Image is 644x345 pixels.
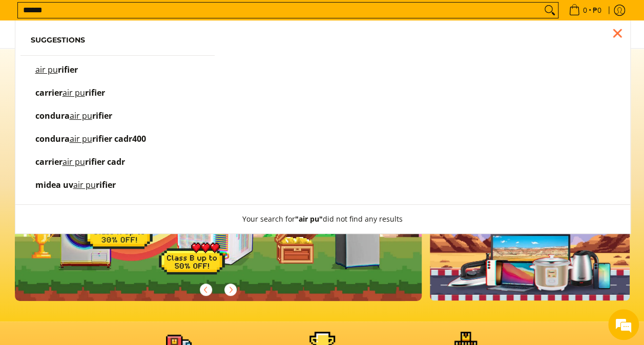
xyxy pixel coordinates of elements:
div: Close pop up [610,26,625,41]
mark: air pu [70,110,92,121]
p: condura air purifier cadr400 [35,135,146,153]
span: rifier [96,179,116,190]
span: • [566,5,605,16]
a: air purifier [31,66,205,84]
button: Next [219,278,242,301]
button: Your search for"air pu"did not find any results [232,205,413,233]
mark: air pu [70,133,92,144]
a: condura air purifier [31,112,205,130]
span: ₱0 [591,7,603,14]
span: 0 [581,7,589,14]
a: condura air purifier cadr400 [31,135,205,153]
button: Previous [195,278,217,301]
span: condura [35,133,70,144]
mark: air pu [63,87,85,98]
a: carrier air purifier cadr [31,158,205,176]
span: carrier [35,87,63,98]
span: condura [35,110,70,121]
p: carrier air purifier [35,89,105,107]
span: rifier [92,110,112,121]
h6: Suggestions [31,36,205,45]
span: rifier cadr [85,156,125,167]
span: midea uv [35,179,73,190]
span: carrier [35,156,63,167]
p: midea uv air purifier [35,181,116,199]
p: condura air purifier [35,112,112,130]
mark: air pu [63,156,85,167]
a: midea uv air purifier [31,181,205,199]
span: rifier [85,87,105,98]
span: rifier cadr400 [92,133,146,144]
mark: air pu [73,179,96,190]
a: carrier air purifier [31,89,205,107]
button: Search [542,3,558,18]
span: rifier [58,64,78,75]
strong: "air pu" [295,214,323,224]
mark: air pu [35,64,58,75]
p: carrier air purifier cadr [35,158,125,176]
p: air purifier [35,66,78,84]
